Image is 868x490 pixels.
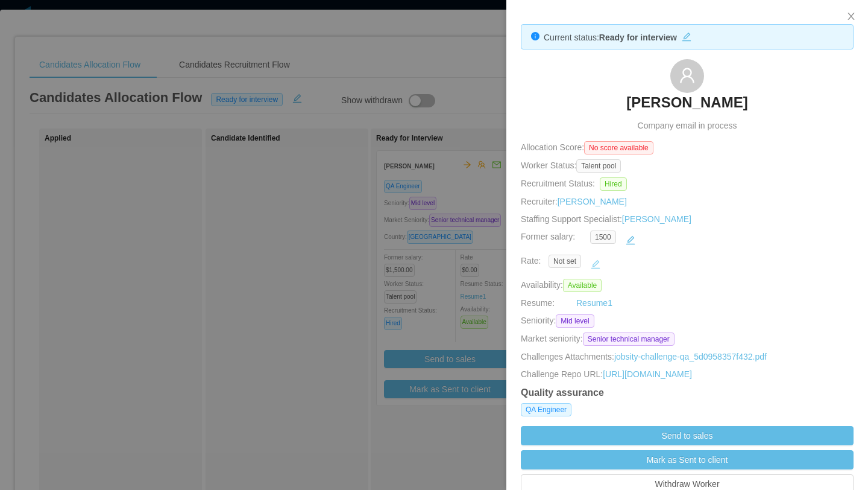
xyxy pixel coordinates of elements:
span: No score available [584,141,653,154]
span: Available [563,279,602,292]
span: Recruitment Status: [521,179,595,188]
span: Hired [600,177,627,191]
h3: [PERSON_NAME] [626,93,747,112]
span: Seniority: [521,314,556,328]
span: Company email in process [638,119,737,132]
strong: Quality assurance [521,387,604,398]
button: Send to sales [521,426,854,445]
i: icon: user [679,67,696,84]
span: Worker Status: [521,161,576,170]
span: 1500 [590,231,616,244]
button: icon: edit [586,255,605,274]
span: Current status: [544,33,599,42]
strong: Ready for interview [599,33,677,42]
a: [PERSON_NAME] [626,93,747,119]
span: Recruiter: [521,197,627,206]
span: Resume: [521,298,555,308]
button: icon: edit [677,30,696,42]
span: Market seniority: [521,332,583,346]
i: icon: close [846,11,856,21]
i: icon: info-circle [531,32,539,40]
span: Availability: [521,280,606,290]
span: Mid level [556,314,594,328]
a: jobsity-challenge-qa_5d0958357f432.pdf [614,352,767,361]
span: Not set [549,255,581,268]
span: Allocation Score: [521,142,584,152]
button: icon: edit [621,231,640,250]
span: Talent pool [576,159,621,173]
span: Staffing Support Specialist: [521,214,691,224]
a: [URL][DOMAIN_NAME] [603,369,692,379]
button: Mark as Sent to client [521,450,854,469]
span: Challenges Attachments: [521,351,614,363]
a: [PERSON_NAME] [558,197,627,206]
span: Senior technical manager [583,332,675,346]
span: Challenge Repo URL: [521,368,603,381]
a: Resume1 [576,297,612,310]
span: QA Engineer [521,403,571,416]
a: [PERSON_NAME] [622,214,691,224]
